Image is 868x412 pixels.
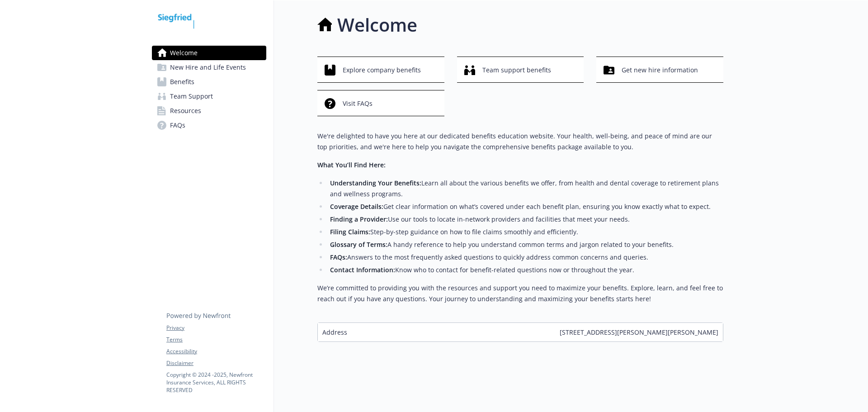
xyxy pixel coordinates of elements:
[327,265,723,275] li: Know who to contact for benefit-related questions now or throughout the year.
[457,57,584,83] button: Team support benefits
[170,118,185,133] span: FAQs
[152,89,266,104] a: Team Support
[327,252,723,263] li: Answers to the most frequently asked questions to quickly address common concerns and queries.
[317,161,386,169] strong: What You’ll Find Here:
[152,75,266,89] a: Benefits
[170,104,201,118] span: Resources
[330,215,388,223] strong: Finding a Provider:
[166,359,266,367] a: Disclaimer
[327,178,723,199] li: Learn all about the various benefits we offer, from health and dental coverage to retirement plan...
[560,327,718,337] span: [STREET_ADDRESS][PERSON_NAME][PERSON_NAME]
[343,95,373,112] span: Visit FAQs
[330,240,387,249] strong: Glossary of Terms:
[327,239,723,250] li: A handy reference to help you understand common terms and jargon related to your benefits.
[170,60,246,75] span: New Hire and Life Events
[170,89,213,104] span: Team Support
[327,227,723,237] li: Step-by-step guidance on how to file claims smoothly and efficiently.
[170,46,198,60] span: Welcome
[330,202,383,211] strong: Coverage Details:
[152,60,266,75] a: New Hire and Life Events
[166,347,266,355] a: Accessibility
[317,283,723,304] p: We’re committed to providing you with the resources and support you need to maximize your benefit...
[166,371,266,394] p: Copyright © 2024 - 2025 , Newfront Insurance Services, ALL RIGHTS RESERVED
[327,201,723,212] li: Get clear information on what’s covered under each benefit plan, ensuring you know exactly what t...
[330,227,370,236] strong: Filing Claims:
[170,75,194,89] span: Benefits
[482,62,551,79] span: Team support benefits
[343,62,421,79] span: Explore company benefits
[152,46,266,60] a: Welcome
[330,179,421,187] strong: Understanding Your Benefits:
[166,336,266,344] a: Terms
[152,118,266,133] a: FAQs
[317,90,444,116] button: Visit FAQs
[330,265,395,274] strong: Contact Information:
[622,62,698,79] span: Get new hire information
[317,57,444,83] button: Explore company benefits
[596,57,723,83] button: Get new hire information
[152,104,266,118] a: Resources
[166,324,266,332] a: Privacy
[337,11,417,38] h1: Welcome
[317,131,723,152] p: We're delighted to have you here at our dedicated benefits education website. Your health, well-b...
[330,253,347,261] strong: FAQs:
[327,214,723,225] li: Use our tools to locate in-network providers and facilities that meet your needs.
[322,327,347,337] span: Address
